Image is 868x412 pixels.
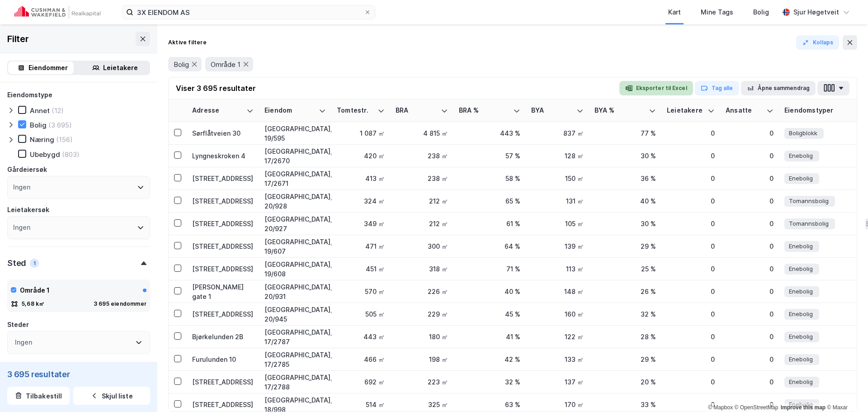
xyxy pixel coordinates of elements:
[396,196,448,206] div: 212 ㎡
[667,264,715,274] div: 0
[192,242,254,251] div: [STREET_ADDRESS]
[668,7,681,18] div: Kart
[192,264,254,274] div: [STREET_ADDRESS]
[594,219,656,228] div: 30 %
[459,400,520,409] div: 63 %
[192,151,254,161] div: Lyngneskroken 4
[531,242,584,251] div: 139 ㎡
[789,377,813,387] span: Enebolig
[459,242,520,251] div: 64 %
[7,387,70,405] button: Tilbakestill
[396,264,448,274] div: 318 ㎡
[264,237,326,256] div: [GEOGRAPHIC_DATA], 19/607
[594,242,656,251] div: 29 %
[667,174,715,183] div: 0
[781,404,826,411] a: Improve this map
[56,135,73,144] div: (156)
[396,332,448,341] div: 180 ㎡
[264,147,326,166] div: [GEOGRAPHIC_DATA], 17/2670
[531,219,584,228] div: 105 ㎡
[708,404,733,411] a: Mapbox
[192,282,254,301] div: [PERSON_NAME] gate 1
[337,377,385,387] div: 692 ㎡
[264,282,326,301] div: [GEOGRAPHIC_DATA], 20/931
[192,219,254,228] div: [STREET_ADDRESS]
[726,151,774,161] div: 0
[726,128,774,138] div: 0
[789,242,813,251] span: Enebolig
[20,285,50,296] div: Område 1
[531,174,584,183] div: 150 ㎡
[192,332,254,341] div: Bjørkelunden 2B
[396,128,448,138] div: 4 815 ㎡
[726,242,774,251] div: 0
[823,369,868,412] iframe: Chat Widget
[48,121,72,129] div: (3 695)
[192,128,254,138] div: Sørflåtveien 30
[7,32,29,46] div: Filter
[73,387,150,405] button: Skjul liste
[337,309,385,319] div: 505 ㎡
[264,124,326,143] div: [GEOGRAPHIC_DATA], 19/595
[789,219,829,228] span: Tomannsbolig
[192,309,254,319] div: [STREET_ADDRESS]
[793,7,839,18] div: Sjur Høgetveit
[531,287,584,296] div: 148 ㎡
[459,196,520,206] div: 65 %
[667,355,715,364] div: 0
[531,377,584,387] div: 137 ㎡
[459,332,520,341] div: 41 %
[192,377,254,387] div: [STREET_ADDRESS]
[726,106,763,115] div: Ansatte
[459,309,520,319] div: 45 %
[594,196,656,206] div: 40 %
[396,287,448,296] div: 226 ㎡
[531,400,584,409] div: 170 ㎡
[531,355,584,364] div: 133 ㎡
[264,169,326,188] div: [GEOGRAPHIC_DATA], 17/2671
[14,6,100,19] img: cushman-wakefield-realkapital-logo.202ea83816669bd177139c58696a8fa1.svg
[337,264,385,274] div: 451 ㎡
[168,39,207,46] div: Aktive filtere
[7,90,52,100] div: Eiendomstype
[264,327,326,346] div: [GEOGRAPHIC_DATA], 17/2787
[789,196,829,206] span: Tomannsbolig
[594,264,656,274] div: 25 %
[594,174,656,183] div: 36 %
[789,309,813,319] span: Enebolig
[396,151,448,161] div: 238 ㎡
[337,174,385,183] div: 413 ㎡
[396,377,448,387] div: 223 ㎡
[459,264,520,274] div: 71 %
[337,242,385,251] div: 471 ㎡
[726,287,774,296] div: 0
[667,219,715,228] div: 0
[337,287,385,296] div: 570 ㎡
[726,309,774,319] div: 0
[30,121,47,129] div: Bolig
[594,128,656,138] div: 77 %
[192,174,254,183] div: [STREET_ADDRESS]
[667,400,715,409] div: 0
[726,377,774,387] div: 0
[459,106,509,115] div: BRA %
[30,259,39,268] div: 1
[789,174,813,183] span: Enebolig
[459,287,520,296] div: 40 %
[264,305,326,324] div: [GEOGRAPHIC_DATA], 20/945
[264,214,326,233] div: [GEOGRAPHIC_DATA], 20/927
[531,151,584,161] div: 128 ㎡
[726,264,774,274] div: 0
[789,332,813,341] span: Enebolig
[667,196,715,206] div: 0
[753,7,769,18] div: Bolig
[62,150,80,159] div: (803)
[667,309,715,319] div: 0
[531,264,584,274] div: 113 ㎡
[531,106,573,115] div: BYA
[531,196,584,206] div: 131 ㎡
[459,174,520,183] div: 58 %
[789,400,813,409] span: Enebolig
[264,106,315,115] div: Eiendom
[531,332,584,341] div: 122 ㎡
